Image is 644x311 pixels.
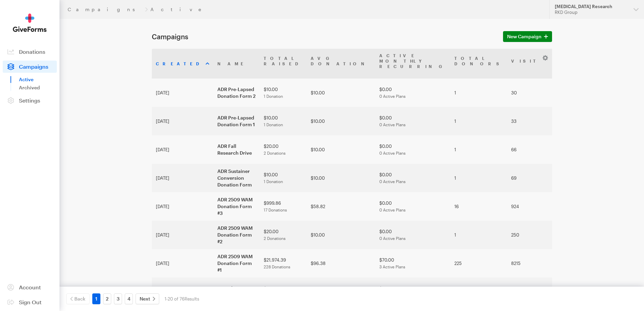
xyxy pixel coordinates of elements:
span: 228 Donations [264,264,290,269]
td: [DATE] [152,221,213,249]
td: 16 [450,192,507,221]
a: 2 [103,293,111,304]
td: 3.03% [550,107,594,135]
td: 1.45% [550,164,594,192]
td: $999.86 [260,192,307,221]
td: 250 [507,221,550,249]
td: 225 [450,249,507,277]
div: 1-20 of 76 [165,293,199,304]
th: Visits: activate to sort column ascending [507,49,550,79]
td: 66 [507,135,550,164]
span: 2 Donations [264,236,286,241]
td: [DATE] [152,107,213,135]
td: [DATE] [152,249,213,277]
a: Settings [3,94,57,107]
td: 3.03% [550,135,594,164]
td: $58.82 [307,192,375,221]
td: $0.00 [375,164,450,192]
td: ADR Pre-Lapsed Donation Form 2 [213,79,260,107]
td: $21,974.39 [260,249,307,277]
span: 0 Active Plans [379,122,406,127]
td: 1 [450,221,507,249]
td: 1 [450,107,507,135]
span: 0 Active Plans [379,207,406,212]
td: 1.84% [550,192,594,221]
td: ADR Pre-Lapsed Donation Form 1 [213,107,260,135]
td: $20.00 [260,221,307,249]
td: $30.00 [260,277,307,306]
td: $10.00 [260,164,307,192]
td: [DATE] [152,277,213,306]
td: 924 [507,192,550,221]
span: Campaigns [19,63,48,70]
td: [DATE] [152,164,213,192]
td: ADR Fall Research Drive [213,135,260,164]
td: $10.00 [260,79,307,107]
a: New Campaign [503,31,552,42]
td: 3.33% [550,79,594,107]
a: Campaigns [68,7,142,12]
a: Archived [19,84,57,92]
td: 2.76% [550,249,594,277]
td: 1 [450,164,507,192]
span: 17 Donations [264,207,287,212]
td: $0.00 [375,79,450,107]
td: $10.00 [307,221,375,249]
span: 3 Active Plans [379,264,405,269]
td: 1 [450,277,507,306]
td: $10.00 [260,107,307,135]
td: 1 [450,79,507,107]
td: ADR Identity Activation 5 DF [213,277,260,306]
td: 33 [507,107,550,135]
td: [DATE] [152,192,213,221]
td: $96.38 [307,249,375,277]
a: Donations [3,46,57,58]
td: $20.00 [260,135,307,164]
span: 1 Donation [264,94,283,98]
td: $0.00 [375,221,450,249]
a: 4 [125,293,133,304]
td: $0.00 [375,107,450,135]
td: $10.00 [307,164,375,192]
td: $70.00 [375,249,450,277]
a: Sign Out [3,296,57,308]
td: 3.09% [550,277,594,306]
td: 97 [507,277,550,306]
div: [MEDICAL_DATA] Research [555,4,628,9]
span: 1 Donation [264,179,283,184]
th: TotalDonors: activate to sort column ascending [450,49,507,79]
a: Campaigns [3,61,57,73]
span: 2 Donations [264,151,286,155]
span: 0 Active Plans [379,94,406,98]
td: ADR 2509 WAM Donation Form #2 [213,221,260,249]
h1: Campaigns [152,32,495,41]
td: $10.00 [307,277,375,306]
td: $10.00 [307,79,375,107]
span: Account [19,284,41,290]
span: Results [185,296,199,302]
td: 1 [450,135,507,164]
td: ADR 2509 WAM Donation Form #1 [213,249,260,277]
td: ADR Sustainer Conversion Donation Form [213,164,260,192]
td: $10.00 [307,107,375,135]
td: $10.00 [307,135,375,164]
a: Active [19,75,57,84]
a: 3 [114,293,122,304]
span: Sign Out [19,299,42,305]
th: Name: activate to sort column ascending [213,49,260,79]
img: GiveForms [13,14,47,32]
span: 1 Donation [264,122,283,127]
th: AvgDonation: activate to sort column ascending [307,49,375,79]
a: Next [136,293,159,304]
td: $0.00 [375,135,450,164]
td: 30 [507,79,550,107]
th: Created: activate to sort column ascending [152,49,213,79]
td: 69 [507,164,550,192]
div: RKD Group [555,9,628,15]
td: ADR 2509 WAM Donation Form #3 [213,192,260,221]
span: Settings [19,97,40,104]
th: Conv. Rate: activate to sort column ascending [550,49,594,79]
th: TotalRaised: activate to sort column ascending [260,49,307,79]
td: 0.80% [550,221,594,249]
span: Donations [19,48,45,55]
